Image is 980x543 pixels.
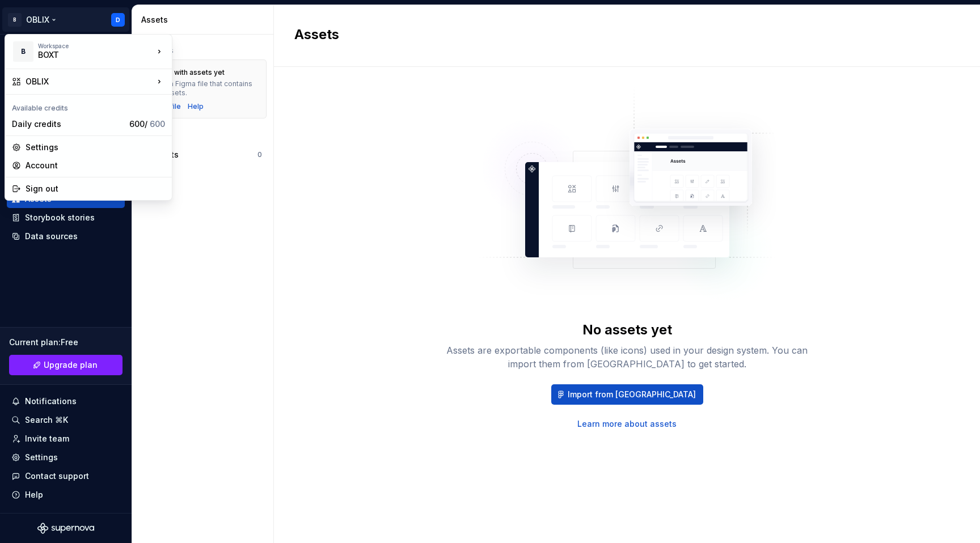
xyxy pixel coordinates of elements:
[26,160,165,171] div: Account
[129,119,165,129] span: 600 /
[150,119,165,129] span: 600
[7,97,170,115] div: Available credits
[38,43,154,49] div: Workspace
[26,76,154,87] div: OBLIX
[38,49,134,61] div: BOXT
[12,118,125,130] div: Daily credits
[13,41,33,62] div: B
[26,183,165,194] div: Sign out
[26,142,165,153] div: Settings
